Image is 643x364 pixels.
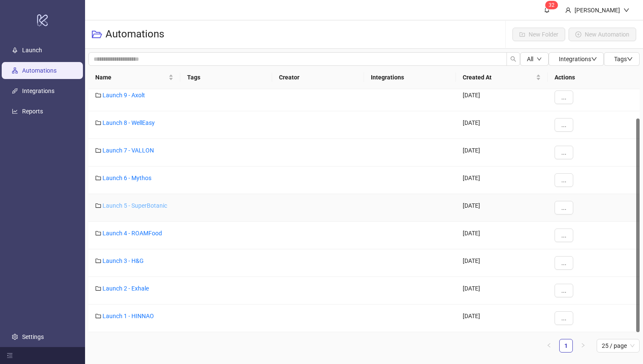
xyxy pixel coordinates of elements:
a: Settings [22,333,44,340]
a: Launch [22,47,42,54]
th: Name [88,66,180,89]
span: right [580,343,586,348]
li: 1 [559,339,573,353]
span: left [546,343,552,348]
span: ... [561,94,566,101]
button: New Folder [512,28,565,41]
span: down [537,56,542,62]
a: 1 [560,339,572,352]
span: Name [95,73,167,82]
button: ... [555,201,573,214]
a: Launch 1 - HINNAO [102,313,154,319]
span: menu-fold [7,353,13,358]
span: folder [95,175,101,181]
th: Tags [180,66,272,89]
span: ... [561,177,566,183]
span: Created At [463,73,534,82]
div: [DATE] [456,249,548,277]
span: 3 [549,2,552,8]
span: All [527,56,533,62]
button: ... [555,173,573,187]
div: [PERSON_NAME] [571,6,623,15]
span: folder [95,313,101,319]
div: [DATE] [456,305,548,332]
div: Page Size [597,339,640,353]
div: [DATE] [456,111,548,139]
span: ... [561,149,566,156]
a: Launch 5 - SuperBotanic [102,202,167,209]
div: [DATE] [456,277,548,305]
span: folder [95,147,101,153]
span: folder-open [92,29,102,40]
button: New Automation [569,28,636,41]
span: user [565,7,571,13]
th: Created At [456,66,548,89]
button: ... [555,146,573,159]
span: folder [95,203,101,209]
button: Integrationsdown [549,52,604,66]
th: Integrations [364,66,456,89]
li: Next Page [576,339,590,353]
span: Integrations [559,56,597,62]
span: ... [561,260,566,266]
button: left [542,339,556,353]
span: folder [95,285,101,291]
span: ... [561,287,566,294]
button: ... [555,118,573,132]
span: folder [95,258,101,264]
div: [DATE] [456,84,548,111]
button: Tagsdown [604,52,640,66]
a: Automations [22,68,57,74]
span: ... [561,315,566,322]
a: Launch 9 - Axolt [102,92,145,99]
button: right [576,339,590,353]
a: Reports [22,108,43,115]
li: Previous Page [542,339,556,353]
a: Launch 2 - Exhale [102,285,149,292]
button: ... [555,229,573,242]
span: folder [95,92,101,98]
a: Integrations [22,88,54,95]
span: 25 / page [602,339,634,352]
a: Launch 6 - Mythos [102,175,151,181]
div: [DATE] [456,194,548,222]
a: Launch 8 - WellEasy [102,119,155,126]
sup: 32 [545,1,558,9]
th: Creator [272,66,364,89]
span: bell [544,7,550,13]
button: ... [555,284,573,297]
button: ... [555,90,573,104]
div: [DATE] [456,222,548,249]
span: Tags [614,56,633,62]
span: down [623,7,629,13]
span: ... [561,204,566,211]
button: ... [555,256,573,270]
button: Alldown [520,52,549,66]
span: folder [95,230,101,236]
button: ... [555,311,573,325]
span: ... [561,232,566,239]
a: Launch 3 - H&G [102,257,144,264]
a: Launch 7 - VALLON [102,147,154,154]
span: search [510,56,516,62]
span: ... [561,121,566,128]
a: Launch 4 - ROAMFood [102,230,162,237]
span: down [591,56,597,62]
div: [DATE] [456,166,548,194]
div: [DATE] [456,139,548,166]
span: down [627,56,633,62]
th: Actions [548,66,640,89]
h3: Automations [105,28,164,41]
span: 2 [552,2,555,8]
span: folder [95,120,101,126]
